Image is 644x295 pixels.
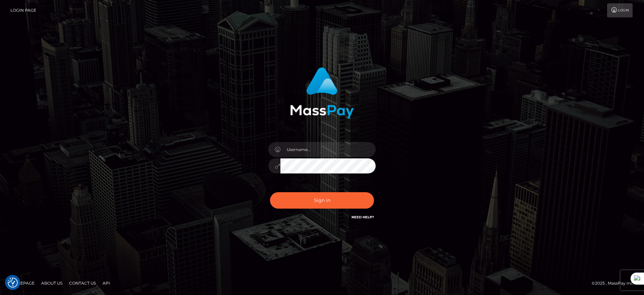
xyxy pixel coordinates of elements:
[66,278,99,288] a: Contact Us
[8,278,18,288] img: Revisit consent button
[100,278,113,288] a: API
[270,192,374,209] button: Sign in
[39,278,65,288] a: About Us
[8,278,18,288] button: Consent Preferences
[352,215,374,219] a: Need Help?
[607,3,633,17] a: Login
[7,278,37,288] a: Homepage
[592,280,639,287] div: © 2025 , MassPay Inc.
[10,3,36,17] a: Login Page
[290,67,354,119] img: MassPay Login
[280,142,376,157] input: Username...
